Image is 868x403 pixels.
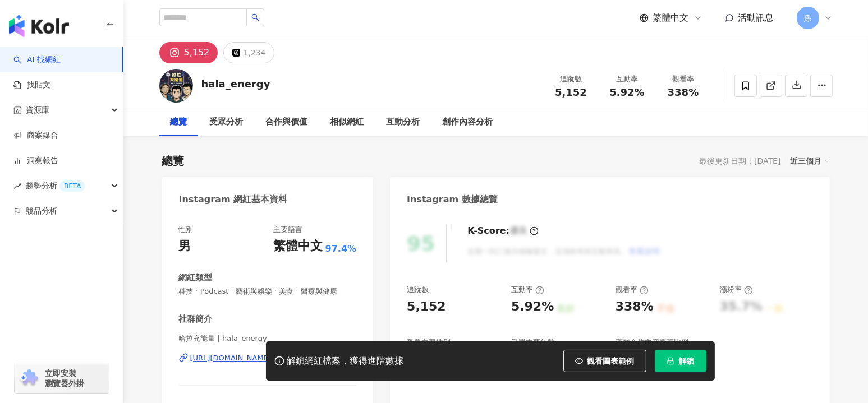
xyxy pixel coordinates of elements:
[511,285,544,295] div: 互動率
[179,333,357,344] span: 哈拉充能量 | hala_energy
[606,73,649,85] div: 互動率
[26,173,85,198] span: 趨勢分析
[616,337,688,348] div: 商業合作內容覆蓋比例
[407,337,451,348] div: 受眾主要性別
[45,368,84,388] span: 立即安裝 瀏覽器外掛
[563,350,646,372] button: 觀看圖表範例
[443,115,493,129] div: 創作內容分析
[467,225,539,237] div: K-Score :
[550,73,593,85] div: 追蹤數
[511,298,554,316] div: 5.92%
[13,155,58,166] a: 洞察報告
[287,355,404,367] div: 解鎖網紅檔案，獲得進階數據
[243,45,265,61] div: 1,234
[511,337,555,348] div: 受眾主要年齡
[9,15,69,37] img: logo
[804,12,812,24] span: 孫
[273,238,323,255] div: 繁體中文
[273,225,302,235] div: 主要語言
[325,243,357,255] span: 97.4%
[179,313,213,325] div: 社群簡介
[387,115,420,129] div: 互動分析
[407,193,498,206] div: Instagram 數據總覽
[616,298,654,316] div: 338%
[738,12,774,23] span: 活動訊息
[609,87,644,98] span: 5.92%
[26,198,57,224] span: 競品分析
[13,182,21,190] span: rise
[179,272,213,284] div: 網紅類型
[330,115,364,129] div: 相似網紅
[15,363,109,393] a: chrome extension立即安裝 瀏覽器外掛
[162,153,185,169] div: 總覽
[266,115,308,129] div: 合作與價值
[201,77,270,91] div: hala_energy
[179,238,191,255] div: 男
[668,87,699,98] span: 338%
[667,357,674,365] span: lock
[251,13,259,21] span: search
[555,86,587,98] span: 5,152
[26,98,49,123] span: 資源庫
[13,80,50,91] a: 找貼文
[407,285,429,295] div: 追蹤數
[179,286,357,297] span: 科技 · Podcast · 藝術與娛樂 · 美食 · 醫療與健康
[587,356,635,365] span: 觀看圖表範例
[13,54,61,66] a: searchAI 找網紅
[179,225,194,235] div: 性別
[159,69,193,103] img: KOL Avatar
[13,130,58,141] a: 商案媒合
[210,115,244,129] div: 受眾分析
[18,369,40,387] img: chrome extension
[171,115,187,129] div: 總覽
[655,350,706,372] button: 解鎖
[616,285,649,295] div: 觀看率
[791,154,830,168] div: 近三個月
[184,45,210,61] div: 5,152
[699,156,780,165] div: 最後更新日期：[DATE]
[159,42,218,63] button: 5,152
[407,298,446,316] div: 5,152
[679,356,695,365] span: 解鎖
[59,180,85,192] div: BETA
[653,12,689,24] span: 繁體中文
[223,42,274,63] button: 1,234
[179,193,288,206] div: Instagram 網紅基本資料
[662,73,705,85] div: 觀看率
[720,285,753,295] div: 漲粉率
